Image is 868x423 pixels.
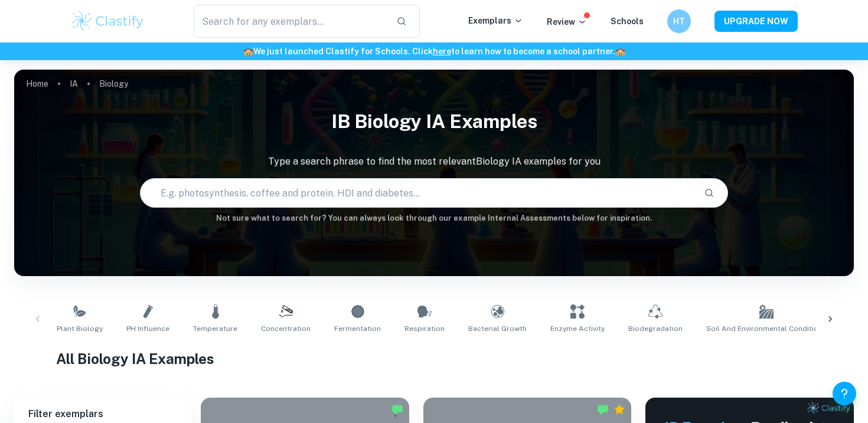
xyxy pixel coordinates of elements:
[833,382,856,405] button: Help and Feedback
[547,15,587,28] p: Review
[628,323,683,334] span: Biodegradation
[99,77,128,90] p: Biology
[699,183,719,203] button: Search
[597,404,609,415] img: Marked
[714,11,798,32] button: UPGRADE NOW
[391,404,403,415] img: Marked
[243,47,253,56] span: 🏫
[615,47,625,56] span: 🏫
[404,323,445,334] span: Respiration
[14,103,854,140] h1: IB Biology IA examples
[56,348,812,369] h1: All Biology IA Examples
[550,323,605,334] span: Enzyme Activity
[433,47,451,56] a: here
[334,323,381,334] span: Fermentation
[194,5,387,38] input: Search for any exemplars...
[193,323,237,334] span: Temperature
[468,323,527,334] span: Bacterial Growth
[57,323,103,334] span: Plant Biology
[468,14,523,27] p: Exemplars
[26,76,48,92] a: Home
[611,17,644,26] a: Schools
[141,176,694,209] input: E.g. photosynthesis, coffee and protein, HDI and diabetes...
[673,15,686,28] h6: HT
[2,45,866,58] h6: We just launched Clastify for Schools. Click to learn how to become a school partner.
[261,323,311,334] span: Concentration
[70,76,78,92] a: IA
[614,404,625,415] div: Premium
[667,9,691,33] button: HT
[70,9,145,33] img: Clastify logo
[126,323,169,334] span: pH Influence
[706,323,827,334] span: Soil and Environmental Conditions
[14,212,854,224] h6: Not sure what to search for? You can always look through our example Internal Assessments below f...
[14,155,854,169] p: Type a search phrase to find the most relevant Biology IA examples for you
